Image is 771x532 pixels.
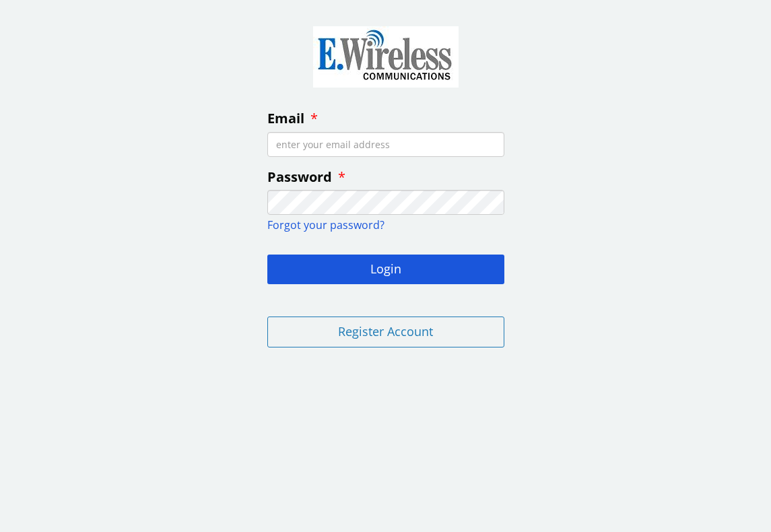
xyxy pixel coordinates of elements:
[267,132,504,157] input: enter your email address
[267,255,504,284] button: Login
[267,317,504,347] button: Register Account
[267,218,384,232] a: Forgot your password?
[267,168,332,186] span: Password
[267,109,304,127] span: Email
